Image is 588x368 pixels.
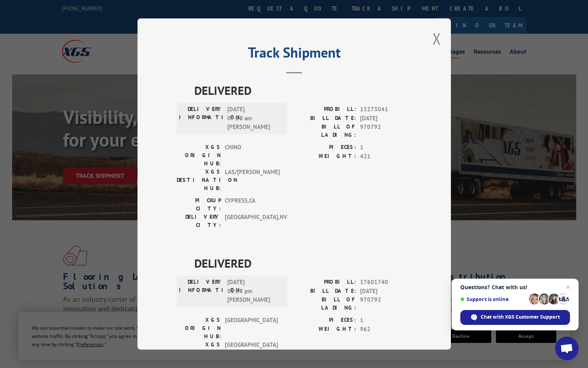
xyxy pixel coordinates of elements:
span: DELIVERED [194,254,412,272]
label: DELIVERY CITY: [177,213,221,229]
label: PIECES: [294,316,356,325]
span: [DATE] [360,114,412,123]
label: BILL OF LADING: [294,295,356,312]
span: 970792 [360,295,412,312]
span: 13273041 [360,105,412,114]
span: Support is online [460,296,526,302]
label: PROBILL: [294,105,356,114]
label: XGS DESTINATION HUB: [177,341,221,365]
div: Open chat [555,337,579,360]
span: [GEOGRAPHIC_DATA] [225,341,278,365]
span: 970792 [360,123,412,139]
label: WEIGHT: [294,152,356,161]
label: WEIGHT: [294,325,356,334]
label: PROBILL: [294,278,356,287]
span: LAS/[PERSON_NAME] [225,168,278,192]
span: DELIVERED [194,82,412,99]
span: 1 [360,143,412,152]
label: DELIVERY INFORMATION: [179,105,223,132]
label: DELIVERY INFORMATION: [179,278,223,305]
span: 17601740 [360,278,412,287]
label: PICKUP CITY: [177,196,221,213]
label: BILL OF LADING: [294,123,356,139]
label: XGS DESTINATION HUB: [177,168,221,192]
span: 421 [360,152,412,161]
span: [GEOGRAPHIC_DATA] [225,316,278,341]
span: Chat with XGS Customer Support [481,314,560,321]
span: [GEOGRAPHIC_DATA] , NV [225,213,278,229]
label: XGS ORIGIN HUB: [177,143,221,168]
span: [DATE] 07:30 am [PERSON_NAME] [227,105,280,132]
span: 1 [360,316,412,325]
button: Close modal [432,28,441,49]
span: CHINO [225,143,278,168]
span: Questions? Chat with us! [460,284,570,290]
label: XGS ORIGIN HUB: [177,316,221,341]
label: BILL DATE: [294,114,356,123]
span: Close chat [563,283,573,292]
span: [DATE] 05:39 pm [PERSON_NAME] [227,278,280,305]
div: Chat with XGS Customer Support [460,310,570,325]
span: [DATE] [360,287,412,296]
span: 962 [360,325,412,334]
h2: Track Shipment [177,47,412,62]
label: BILL DATE: [294,287,356,296]
label: PIECES: [294,143,356,152]
span: CYPRESS , CA [225,196,278,213]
